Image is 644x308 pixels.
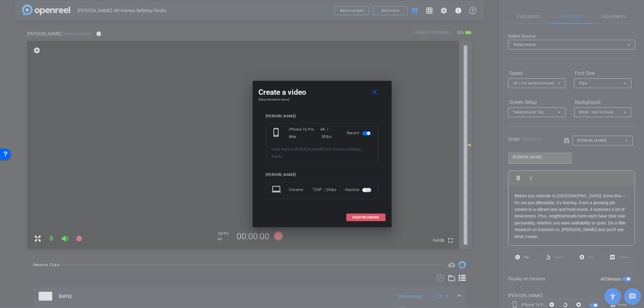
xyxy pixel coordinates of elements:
mat-icon: laptop [272,184,283,195]
h4: Setup devices to record [259,98,386,101]
div: iPhone 16 Pro Max [289,126,321,140]
span: Hello Nation [272,147,294,151]
button: START RECORDING [346,214,386,221]
div: [PERSON_NAME] [266,173,378,177]
div: 4K | 30fps [320,126,338,140]
div: 720P | 24fps [313,184,337,195]
mat-icon: close [371,89,378,96]
div: Inactive [345,184,373,195]
div: Record [347,126,373,140]
mat-icon: phone_iphone [272,128,283,138]
div: [PERSON_NAME] [266,114,378,119]
span: [PERSON_NAME] AW Homes Bellabay Realty [272,147,361,159]
span: START RECORDING [353,216,379,219]
div: Create a video [259,87,386,98]
div: Chrome [289,184,313,195]
span: - [294,147,295,151]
